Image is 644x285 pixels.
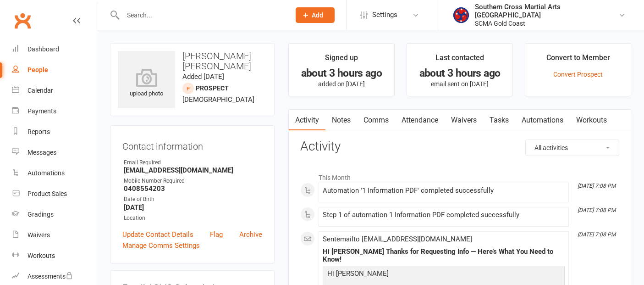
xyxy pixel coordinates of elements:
h3: [PERSON_NAME] [PERSON_NAME] [118,51,267,71]
span: Sent email to [EMAIL_ADDRESS][DOMAIN_NAME] [323,235,472,243]
p: added on [DATE] [297,80,386,88]
snap: prospect [196,84,229,92]
h3: Activity [300,140,619,154]
div: Hi [PERSON_NAME] Thanks for Requesting Info — Here’s What You Need to Know! [323,248,565,263]
span: Add [312,11,323,19]
div: Location [124,214,262,223]
i: [DATE] 7:08 PM [578,231,616,238]
div: Payments [28,107,56,115]
div: People [28,66,48,73]
button: Add [296,7,335,23]
a: Payments [12,101,97,122]
a: Messages [12,142,97,163]
i: [DATE] 7:08 PM [578,183,616,189]
div: Reports [28,128,50,135]
a: Product Sales [12,184,97,204]
div: Product Sales [28,190,67,197]
strong: [EMAIL_ADDRESS][DOMAIN_NAME] [124,166,262,174]
div: Convert to Member [546,52,610,68]
span: Settings [372,5,397,25]
strong: 0408554203 [124,184,262,193]
div: SCMA Gold Coast [475,19,618,28]
div: Automation '1 Information PDF' completed successfully [323,187,565,195]
span: [DEMOGRAPHIC_DATA] [182,95,254,104]
div: Signed up [325,52,358,68]
time: Added [DATE] [182,73,224,81]
li: This Month [300,168,619,183]
div: upload photo [118,68,175,99]
div: about 3 hours ago [297,68,386,78]
div: Calendar [28,87,53,94]
a: Automations [515,110,570,131]
a: Update Contact Details [122,229,193,240]
div: Mobile Number Required [124,177,262,185]
a: Activity [289,110,325,131]
div: Waivers [28,231,50,239]
input: Search... [120,9,284,22]
p: Hi [PERSON_NAME] [325,268,562,281]
a: Tasks [483,110,515,131]
div: Email Required [124,158,262,167]
div: Workouts [28,252,55,259]
h3: Contact information [122,138,262,151]
img: thumb_image1620786302.png [452,6,470,24]
div: Step 1 of automation 1 Information PDF completed successfully [323,211,565,219]
p: email sent on [DATE] [415,80,504,88]
div: Last contacted [435,52,484,68]
div: Date of Birth [124,195,262,204]
div: Dashboard [28,45,59,53]
a: Dashboard [12,39,97,60]
strong: [DATE] [124,203,262,212]
div: Automations [28,169,65,177]
a: Calendar [12,80,97,101]
a: Clubworx [11,9,34,32]
a: Manage Comms Settings [122,240,200,251]
a: Workouts [12,246,97,266]
a: Flag [210,229,223,240]
a: Notes [325,110,357,131]
i: [DATE] 7:08 PM [578,207,616,213]
a: Automations [12,163,97,184]
a: Workouts [570,110,613,131]
div: Gradings [28,211,54,218]
a: People [12,60,97,80]
a: Reports [12,122,97,142]
div: Southern Cross Martial Arts [GEOGRAPHIC_DATA] [475,3,618,19]
a: Comms [357,110,395,131]
a: Waivers [445,110,483,131]
div: Assessments [28,273,73,280]
a: Archive [239,229,262,240]
a: Gradings [12,204,97,225]
a: Convert Prospect [553,71,603,78]
div: Messages [28,149,56,156]
a: Attendance [395,110,445,131]
a: Waivers [12,225,97,246]
div: about 3 hours ago [415,68,504,78]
